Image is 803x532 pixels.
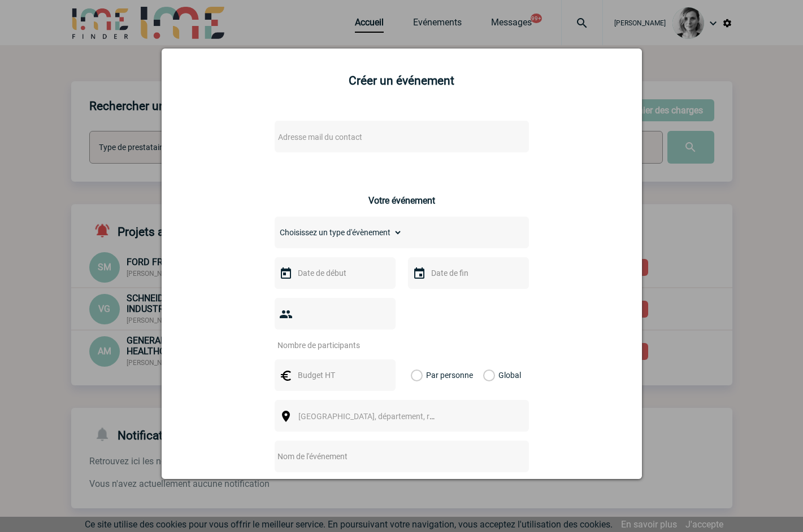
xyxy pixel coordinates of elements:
span: [GEOGRAPHIC_DATA], département, région... [298,412,455,421]
input: Nombre de participants [275,338,381,353]
label: Par personne [411,359,423,391]
span: Adresse mail du contact [278,133,362,142]
input: Date de fin [428,266,506,280]
input: Date de début [295,266,373,280]
h3: Votre événement [368,195,435,206]
label: Global [483,359,491,391]
h2: Créer un événement [176,74,628,87]
input: Nom de l'événement [275,449,499,464]
input: Budget HT [295,368,373,382]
